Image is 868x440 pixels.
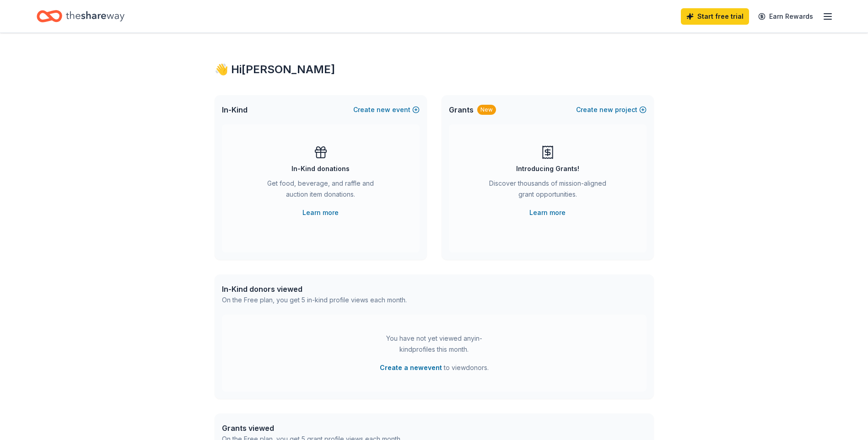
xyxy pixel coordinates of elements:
a: Earn Rewards [753,8,819,25]
a: Learn more [302,207,339,218]
div: Introducing Grants! [516,163,579,174]
a: Home [37,5,124,27]
span: In-Kind [222,104,248,115]
div: In-Kind donors viewed [222,284,407,295]
div: You have not yet viewed any in-kind profiles this month. [377,333,491,355]
div: On the Free plan, you get 5 in-kind profile views each month. [222,295,407,306]
span: Grants [449,104,474,115]
a: Learn more [529,207,566,218]
div: Get food, beverage, and raffle and auction item donations. [259,178,383,204]
div: Discover thousands of mission-aligned grant opportunities. [485,178,610,204]
div: 👋 Hi [PERSON_NAME] [215,62,654,77]
div: In-Kind donations [291,163,350,174]
div: Grants viewed [222,423,402,434]
div: New [477,105,496,115]
button: Createnewproject [576,104,647,115]
span: new [377,104,390,115]
span: to view donors . [380,362,489,373]
button: Createnewevent [353,104,420,115]
span: new [599,104,613,115]
button: Create a newevent [380,362,442,373]
a: Start free trial [681,8,749,25]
